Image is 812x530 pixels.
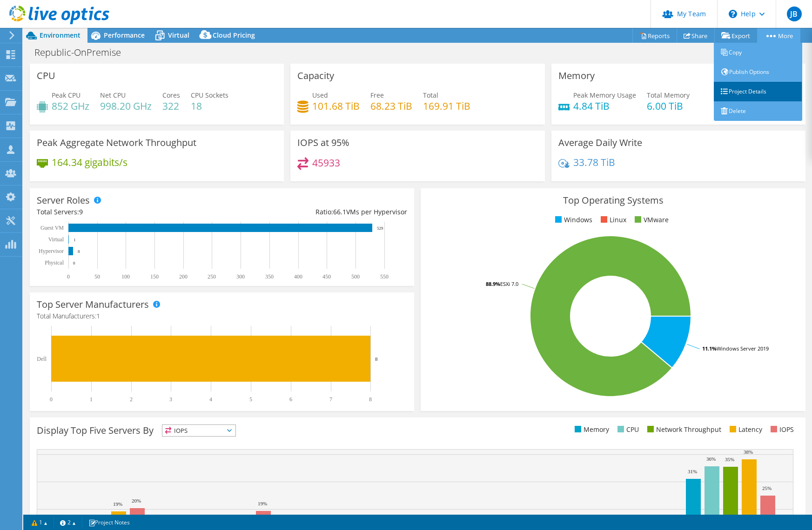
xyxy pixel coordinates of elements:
span: IOPS [162,425,235,436]
h3: Average Daily Write [558,138,642,148]
a: Publish Options [714,62,802,82]
span: Peak Memory Usage [573,91,636,99]
h3: Server Roles [37,195,90,205]
text: 2 [130,396,133,403]
text: 529 [377,226,383,231]
h4: 169.91 TiB [423,101,470,111]
h4: 101.68 TiB [312,101,360,111]
text: 8 [78,249,80,254]
text: 8 [369,396,372,403]
text: 400 [294,273,302,280]
h4: Total Manufacturers: [37,311,407,321]
h4: 998.20 GHz [100,101,152,111]
text: 7 [329,396,332,403]
text: 38% [744,449,753,455]
text: 5 [249,396,252,403]
span: Virtual [168,31,189,40]
a: More [757,28,800,43]
span: 66.1 [333,207,346,216]
h3: Top Operating Systems [428,195,798,205]
text: 4 [209,396,212,403]
text: 450 [322,273,331,280]
h4: 852 GHz [52,101,89,111]
text: 50 [94,273,100,280]
span: Net CPU [100,91,126,99]
span: Cloud Pricing [213,31,255,40]
text: 250 [208,273,216,280]
a: Delete [714,101,802,121]
tspan: 88.9% [486,280,500,287]
a: Project Notes [82,517,136,528]
text: 25% [762,485,772,491]
a: Share [677,28,715,43]
text: 550 [380,273,389,280]
text: Hypervisor [39,248,64,254]
text: 3 [169,396,172,403]
text: 35% [725,457,734,462]
tspan: 11.1% [702,345,717,352]
span: CPU Sockets [191,91,228,99]
text: 150 [150,273,159,280]
li: Windows [553,215,592,225]
span: Used [312,91,328,99]
text: 500 [351,273,360,280]
span: Cores [162,91,180,99]
li: CPU [615,424,639,435]
h3: IOPS at 95% [297,138,349,148]
text: Guest VM [40,225,64,231]
span: Peak CPU [52,91,81,99]
h3: Memory [558,71,595,81]
h4: 18 [191,101,228,111]
a: Project Details [714,82,802,101]
li: Network Throughput [645,424,721,435]
text: 19% [258,501,267,506]
span: 9 [79,207,83,216]
div: Ratio: VMs per Hypervisor [222,207,407,217]
svg: \n [729,10,737,18]
span: Total [423,91,438,99]
li: VMware [632,215,669,225]
h4: 6.00 TiB [647,101,690,111]
text: 15% [599,514,608,519]
text: 300 [236,273,245,280]
li: Latency [727,424,762,435]
tspan: ESXi 7.0 [500,280,518,287]
span: Environment [40,31,81,40]
h4: 164.34 gigabits/s [52,157,128,167]
text: 0 [67,273,70,280]
h3: Top Server Manufacturers [37,299,149,310]
h4: 322 [162,101,180,111]
a: 1 [25,517,54,528]
h3: Peak Aggregate Network Throughput [37,138,196,148]
text: Physical [45,259,64,266]
text: 8 [375,356,378,362]
h4: 33.78 TiB [573,157,615,167]
text: 1 [90,396,93,403]
a: Reports [632,28,677,43]
h4: 4.84 TiB [573,101,636,111]
h1: Republic-OnPremise [30,47,135,58]
tspan: Windows Server 2019 [717,345,769,352]
h3: Capacity [297,71,334,81]
span: Performance [104,31,145,40]
h4: 68.23 TiB [370,101,412,111]
h3: CPU [37,71,55,81]
text: 0 [73,261,75,265]
span: JB [787,7,802,21]
text: 20% [132,498,141,503]
text: 6 [289,396,292,403]
text: 200 [179,273,188,280]
text: 31% [688,469,697,474]
text: 36% [706,456,716,462]
a: Export [714,28,758,43]
li: Linux [598,215,626,225]
span: 1 [96,311,100,320]
li: Memory [572,424,609,435]
li: IOPS [768,424,794,435]
span: Free [370,91,384,99]
span: Total Memory [647,91,690,99]
h4: 45933 [312,158,340,168]
text: 19% [113,501,122,507]
text: 100 [121,273,130,280]
text: Virtual [48,236,64,243]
